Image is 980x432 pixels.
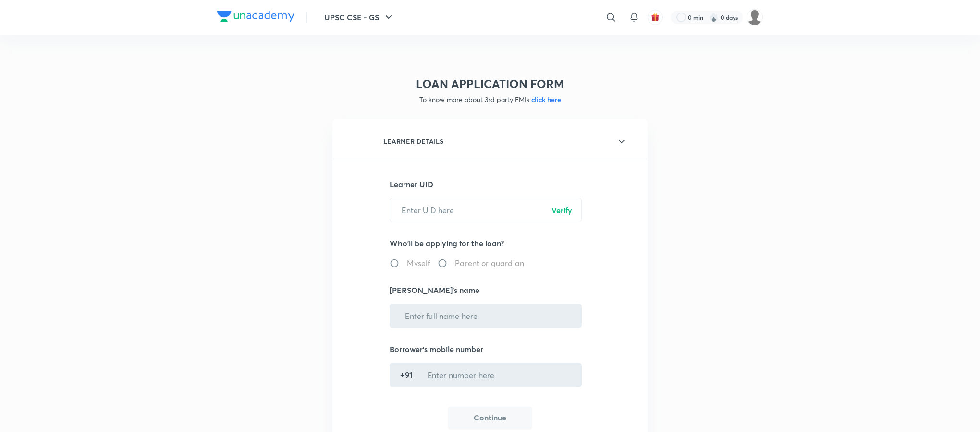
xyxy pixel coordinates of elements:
h6: LEARNER DETAILS [383,136,443,146]
p: Verify [551,204,572,216]
input: Enter UID here [390,198,581,222]
p: [PERSON_NAME]'s name [390,284,590,296]
input: Enter number here [416,363,578,387]
button: Continue [448,407,532,430]
p: Learner UID [390,178,590,190]
h3: LOAN APPLICATION FORM [332,77,648,91]
img: streak [709,13,719,22]
span: To know more about 3rd party EMIs [419,95,561,104]
span: Parent or guardian [455,257,524,269]
span: click here [529,95,561,104]
p: Borrower's mobile number [390,343,590,355]
p: Who'll be applying for the loan? [390,238,590,249]
p: +91 [400,369,412,381]
img: Company Logo [217,11,294,22]
button: UPSC CSE - GS [318,8,400,27]
input: Enter full name here [393,304,578,328]
img: avatar [651,13,660,22]
a: Company Logo [217,11,294,25]
button: avatar [648,10,663,25]
img: Pranesh [747,9,763,25]
span: Myself [407,257,430,269]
